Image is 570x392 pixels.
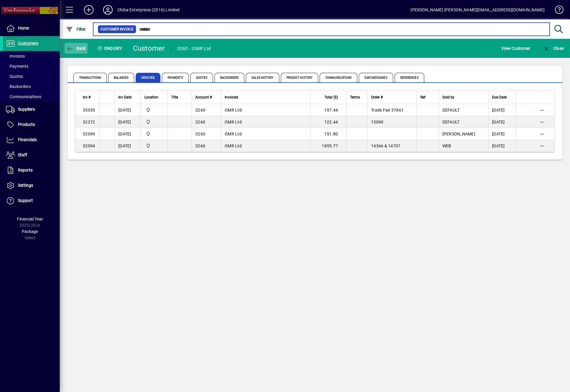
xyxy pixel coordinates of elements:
[6,64,28,69] span: Payments
[144,94,164,101] div: Location
[442,120,460,124] span: DEFAULT
[66,46,86,51] span: Back
[144,143,164,149] span: Central
[114,116,140,128] td: [DATE]
[442,108,460,112] span: DEFAULT
[3,163,60,178] a: Reports
[162,73,189,82] span: Payments
[6,54,25,58] span: Invoices
[144,131,164,137] span: Central
[18,168,33,172] span: Reports
[65,43,88,54] button: Back
[359,73,393,82] span: SMS Messages
[3,21,60,36] a: Home
[214,73,244,82] span: Backorders
[320,73,357,82] span: Communications
[18,183,33,188] span: Settings
[83,132,95,136] span: 32099
[6,74,23,79] span: Quotes
[310,128,346,140] td: 151.80
[371,94,383,101] span: Order #
[65,24,88,35] button: Filter
[3,178,60,193] a: Settings
[18,152,27,157] span: Staff
[18,26,29,30] span: Home
[488,128,516,140] td: [DATE]
[195,108,205,112] span: 3260
[18,41,38,46] span: Customers
[3,117,60,132] a: Products
[492,94,512,101] div: Due Date
[114,128,140,140] td: [DATE]
[551,1,563,21] a: Knowledge Base
[442,94,485,101] div: Sold by
[3,81,60,92] a: Backorders
[60,43,93,54] app-page-header-button: Back
[537,117,547,127] button: More options
[3,71,60,81] a: Quotes
[18,107,35,112] span: Suppliers
[350,94,360,101] span: Terms
[83,108,95,112] span: 35055
[3,148,60,163] a: Staff
[93,44,128,53] div: Enquiry
[6,84,31,89] span: Backorders
[83,120,95,124] span: 32272
[136,73,160,82] span: Invoices
[420,94,435,101] div: Ref
[371,143,400,148] span: 14366 & 14707
[73,73,107,82] span: Transactions
[537,141,547,151] button: More options
[371,108,404,112] span: Trade Fair 37861
[314,94,343,101] div: Total ($)
[98,4,117,15] button: Profile
[83,143,95,148] span: 32094
[144,119,164,125] span: Central
[3,92,60,102] a: Communications
[3,51,60,61] a: Invoices
[108,73,134,82] span: Balances
[133,44,165,53] div: Customer
[537,129,547,139] button: More options
[543,46,564,51] span: Close
[324,94,338,101] span: Total ($)
[442,132,475,136] span: [PERSON_NAME]
[117,5,180,15] div: Chiba Enterprises (2016) Limited
[18,122,35,127] span: Products
[3,132,60,147] a: Financials
[18,137,37,142] span: Financials
[17,217,43,221] span: Financial Year
[144,94,158,101] span: Location
[3,102,60,117] a: Suppliers
[488,116,516,128] td: [DATE]
[225,108,242,112] span: OMR Ltd
[177,44,211,53] div: 3260 - OMR Ltd
[225,143,242,148] span: OMR Ltd
[114,104,140,116] td: [DATE]
[144,107,164,113] span: Central
[541,43,565,54] button: Close
[246,73,279,82] span: Sales History
[195,94,212,101] span: Account #
[190,73,213,82] span: Quotes
[500,43,532,54] button: View Customer
[281,73,318,82] span: Product History
[395,73,424,82] span: References
[171,94,188,101] div: Title
[310,116,346,128] td: 122.44
[225,132,242,136] span: OMR Ltd
[171,94,178,101] span: Title
[492,94,507,101] span: Due Date
[225,94,307,101] div: Invoiced
[537,43,570,54] app-page-header-button: Close enquiry
[310,140,346,152] td: 1855.77
[118,94,131,101] span: Inv Date
[3,61,60,71] a: Payments
[420,94,425,101] span: Ref
[79,4,98,15] button: Add
[22,229,38,234] span: Package
[442,94,454,101] span: Sold by
[195,120,205,124] span: 3260
[114,140,140,152] td: [DATE]
[83,94,96,101] div: Inv #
